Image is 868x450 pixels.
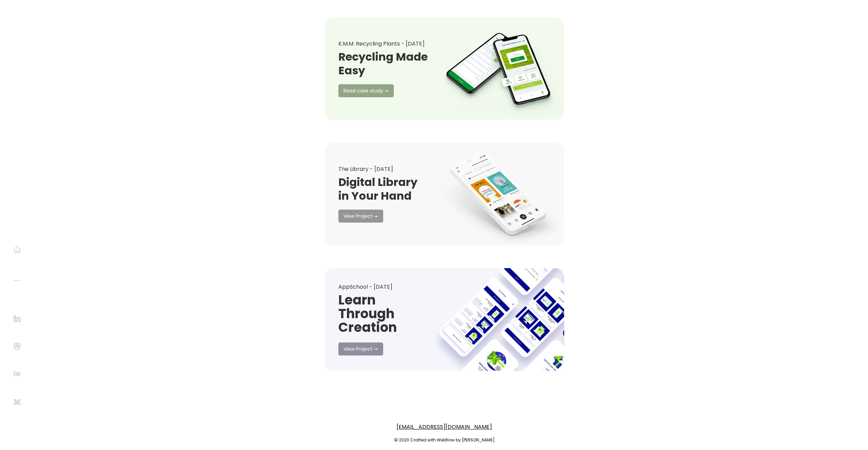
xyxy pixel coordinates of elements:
[338,284,429,290] div: AppSchool - [DATE]
[338,50,429,77] h1: Recycling Made Easy
[338,210,383,223] a: View Project ➞
[338,342,383,355] a: View Project ➞
[338,40,429,47] div: K.M.M. Recycling Plants - [DATE]
[338,175,429,203] h1: Digital Library in Your Hand
[394,436,495,444] p: © 2020 Crafted with Webflow by [PERSON_NAME]
[397,423,492,431] a: [EMAIL_ADDRESS][DOMAIN_NAME]
[338,293,429,334] h1: Learn Through Creation
[338,84,394,97] a: Read case study ➞
[338,166,429,173] div: The Library - [DATE]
